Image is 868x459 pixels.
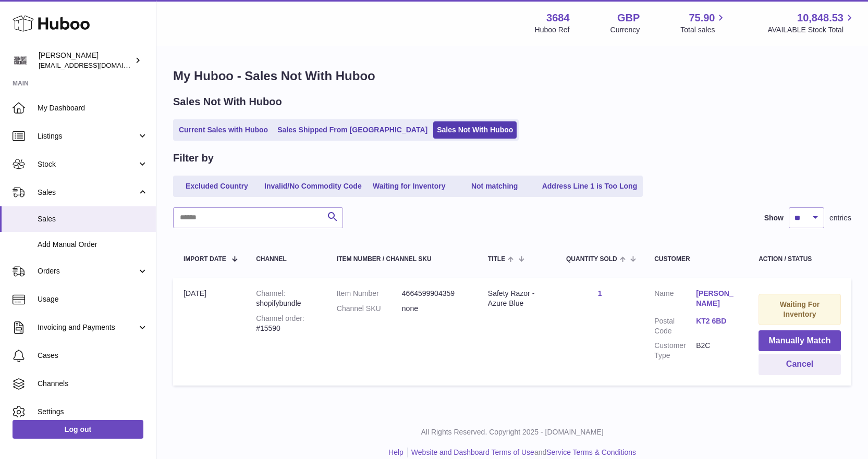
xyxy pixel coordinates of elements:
span: entries [829,213,851,223]
span: Sales [38,214,148,224]
span: Stock [38,159,137,169]
button: Manually Match [759,330,841,352]
span: Cases [38,351,148,361]
span: Total sales [680,25,727,35]
span: Listings [38,131,137,141]
span: My Dashboard [38,103,148,113]
a: Log out [13,420,143,439]
dt: Customer Type [654,341,696,361]
strong: Waiting For Inventory [780,300,820,318]
img: theinternationalventure@gmail.com [13,53,28,68]
div: Action / Status [759,256,841,263]
div: Customer [654,256,738,263]
div: Currency [610,25,640,35]
li: and [408,448,636,457]
span: Import date [184,256,226,263]
span: Quantity Sold [566,256,617,263]
a: Invalid/No Commodity Code [261,178,365,195]
a: Current Sales with Huboo [175,121,272,139]
button: Cancel [759,354,841,375]
a: [PERSON_NAME] [696,289,738,308]
span: AVAILABLE Stock Total [767,25,855,35]
h2: Filter by [173,151,214,165]
strong: 3684 [546,11,570,25]
a: Service Terms & Conditions [546,448,636,456]
span: 10,848.53 [797,11,843,25]
dt: Channel SKU [337,304,402,314]
a: 1 [598,289,602,297]
dt: Item Number [337,289,402,299]
span: Orders [38,266,137,276]
div: shopifybundle [256,289,316,308]
div: #15590 [256,314,316,333]
span: Add Manual Order [38,240,148,250]
a: Not matching [453,178,536,195]
dd: B2C [696,341,738,361]
dt: Postal Code [654,316,696,336]
span: Invoicing and Payments [38,322,137,332]
span: Channels [38,379,148,389]
h2: Sales Not With Huboo [173,95,282,109]
a: 10,848.53 AVAILABLE Stock Total [767,11,855,35]
dt: Name [654,289,696,311]
span: Settings [38,407,148,417]
span: Title [488,256,505,263]
div: Channel [256,256,316,263]
a: Sales Not With Huboo [433,121,517,139]
a: Excluded Country [175,178,259,195]
dd: 4664599904359 [402,289,467,299]
strong: GBP [617,11,640,25]
div: Huboo Ref [535,25,570,35]
label: Show [764,213,784,223]
dd: none [402,304,467,314]
div: Item Number / Channel SKU [337,256,467,263]
span: Sales [38,188,137,197]
a: Sales Shipped From [GEOGRAPHIC_DATA] [274,121,431,139]
h1: My Huboo - Sales Not With Huboo [173,68,851,84]
span: 75.90 [689,11,715,25]
div: [PERSON_NAME] [39,51,132,70]
strong: Channel order [256,314,304,322]
a: 75.90 Total sales [680,11,727,35]
p: All Rights Reserved. Copyright 2025 - [DOMAIN_NAME] [165,427,860,437]
a: Address Line 1 is Too Long [539,178,641,195]
span: Usage [38,294,148,304]
td: [DATE] [173,278,246,386]
a: Help [388,448,404,456]
strong: Channel [256,289,285,297]
a: Website and Dashboard Terms of Use [411,448,534,456]
div: Safety Razor - Azure Blue [488,289,545,308]
a: Waiting for Inventory [368,178,451,195]
span: [EMAIL_ADDRESS][DOMAIN_NAME] [39,61,153,69]
a: KT2 6BD [696,316,738,326]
